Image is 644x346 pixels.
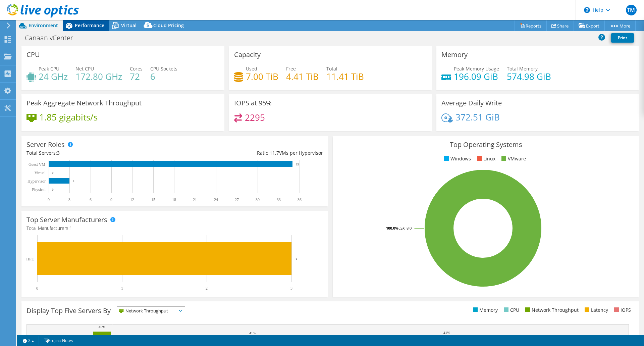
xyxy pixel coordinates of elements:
span: Virtual [121,22,137,29]
a: Export [574,20,605,31]
text: 3 [290,286,292,291]
text: 2 [206,286,208,291]
tspan: ESXi 8.0 [398,226,412,231]
a: 2 [18,336,39,345]
text: 36 [298,197,302,202]
text: 41% [443,331,450,335]
text: 3 [73,180,74,183]
h1: Canaan vCenter [22,34,84,42]
span: Peak CPU [39,65,59,72]
text: 0 [52,171,54,175]
a: Reports [515,20,547,31]
li: CPU [502,306,519,314]
text: 45% [99,325,105,329]
h3: Capacity [234,51,261,58]
li: Network Throughput [524,306,579,314]
text: 0 [48,197,50,202]
h3: Server Roles [26,141,65,148]
span: Cores [130,65,143,72]
text: Guest VM [29,162,45,167]
text: HPE [26,257,34,261]
text: 35 [296,163,299,166]
text: Virtual [35,170,46,175]
h4: 574.98 GiB [507,73,551,80]
h4: 2295 [245,114,265,121]
span: Environment [29,22,58,29]
span: Used [246,65,257,72]
text: 21 [193,197,197,202]
li: VMware [500,155,526,162]
span: 11.7 [270,150,279,156]
text: 30 [256,197,260,202]
h3: IOPS at 95% [234,99,272,107]
h3: Average Daily Write [441,99,502,107]
text: 6 [90,197,92,202]
div: Total Servers: [26,149,175,157]
a: Share [546,20,574,31]
span: TM [626,5,637,15]
h4: 24 GHz [39,73,68,80]
li: IOPS [612,306,631,314]
h3: Top Server Manufacturers [26,216,107,224]
text: 0 [36,286,38,291]
text: 33 [277,197,281,202]
tspan: 100.0% [386,226,398,231]
text: 24 [214,197,218,202]
h4: 1.85 gigabits/s [39,113,98,121]
h4: 72 [130,73,143,80]
li: Windows [442,155,471,162]
h4: 4.41 TiB [286,73,319,80]
a: Print [611,33,634,43]
h3: Top Operating Systems [338,141,634,148]
a: More [604,20,636,31]
a: Project Notes [39,336,78,345]
span: Total [326,65,337,72]
h4: 7.00 TiB [246,73,278,80]
h4: 172.80 GHz [75,73,122,80]
li: Latency [583,306,608,314]
text: 15 [151,197,155,202]
text: 0 [52,188,54,191]
text: 1 [121,286,123,291]
h4: Total Manufacturers: [26,225,323,232]
svg: \n [584,7,590,13]
span: Total Memory [507,65,538,72]
span: 1 [69,225,72,231]
h4: 196.09 GiB [454,73,499,80]
span: Performance [75,22,104,29]
span: Net CPU [75,65,94,72]
h3: Peak Aggregate Network Throughput [26,99,142,107]
text: 3 [295,257,297,261]
span: CPU Sockets [150,65,177,72]
text: 3 [68,197,70,202]
text: 41% [249,331,256,335]
text: Physical [32,187,46,192]
text: 27 [235,197,239,202]
span: Network Throughput [117,307,176,315]
div: Ratio: VMs per Hypervisor [175,149,323,157]
h4: 372.51 GiB [455,113,500,121]
span: Peak Memory Usage [454,65,499,72]
text: 18 [172,197,176,202]
li: Linux [475,155,495,162]
span: Free [286,65,296,72]
span: Cloud Pricing [153,22,184,29]
li: Memory [471,306,498,314]
text: Hypervisor [28,179,46,184]
h3: CPU [26,51,40,58]
h4: 6 [150,73,177,80]
text: 12 [130,197,134,202]
h4: 11.41 TiB [326,73,364,80]
h3: Memory [441,51,468,58]
span: 3 [57,150,60,156]
text: 9 [110,197,112,202]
